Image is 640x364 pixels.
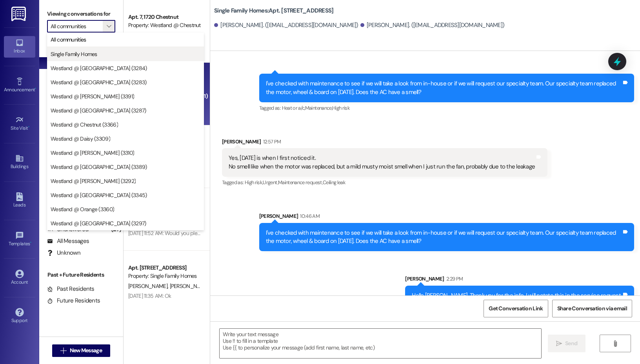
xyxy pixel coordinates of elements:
div: All Messages [47,237,89,245]
span: [PERSON_NAME] [128,283,170,290]
div: [DATE] 11:52 AM: Would you please take $55 off of next month"s rent because I had no choice but t... [128,230,561,237]
div: 2:29 PM [444,275,463,283]
div: [PERSON_NAME] [259,212,634,223]
i:  [556,340,562,347]
div: Property: Westland @ Chestnut (3366) [128,21,201,29]
div: [DATE] 11:35 AM: Ok [128,292,171,299]
label: Viewing conversations for [47,8,115,20]
span: Send [565,339,577,348]
i:  [612,340,618,347]
span: Westland @ [GEOGRAPHIC_DATA] (3283) [51,78,147,86]
span: [PERSON_NAME] [128,32,167,39]
div: Yes, [DATE] is when I first noticed it. No smell like when the motor was replaced, but a mild mus... [229,154,535,171]
span: Westland @ [GEOGRAPHIC_DATA] (3297) [51,219,146,227]
div: Prospects + Residents [39,44,123,53]
div: Future Residents [47,297,100,305]
span: Westland @ Daisy (3309) [51,135,110,143]
i:  [60,348,66,354]
a: Templates • [4,229,35,250]
button: Send [548,335,586,352]
span: New Message [70,346,102,355]
span: Westland @ Chestnut (3366) [51,121,118,129]
input: All communities [51,20,103,33]
span: Heat or a/c , [282,105,305,111]
a: Leads [4,190,35,211]
div: Apt. 7, 1720 Chestnut [128,13,201,21]
div: [PERSON_NAME] [222,138,547,148]
span: [PERSON_NAME] [170,283,209,290]
span: Get Conversation Link [489,304,543,313]
a: Buildings [4,152,35,173]
span: Maintenance , [305,105,332,111]
span: Urgent , [263,179,278,186]
span: Share Conversation via email [557,304,627,313]
span: • [30,240,31,245]
div: Past + Future Residents [39,271,123,279]
i:  [107,23,111,29]
img: ResiDesk Logo [11,7,27,21]
div: I've checked with maintenance to see if we will take a look from in-house or if we will request o... [266,80,622,96]
button: Get Conversation Link [484,300,548,317]
span: Westland @ [PERSON_NAME] (3292) [51,177,136,185]
button: Share Conversation via email [552,300,632,317]
span: Westland @ [PERSON_NAME] (3310) [51,149,134,157]
span: Westland @ [GEOGRAPHIC_DATA] (3287) [51,107,146,114]
a: Site Visit • [4,113,35,134]
span: High risk [332,105,350,111]
div: [PERSON_NAME]. ([EMAIL_ADDRESS][DOMAIN_NAME]) [360,21,505,29]
div: Apt. [STREET_ADDRESS] [128,264,201,272]
div: I've checked with maintenance to see if we will take a look from in-house or if we will request o... [266,229,622,246]
span: • [28,124,29,130]
span: Single Family Homes [51,50,97,58]
div: [PERSON_NAME] [405,275,634,286]
div: Prospects [39,151,123,159]
a: Support [4,306,35,327]
span: Westland @ [GEOGRAPHIC_DATA] (3389) [51,163,147,171]
button: New Message [52,344,110,357]
div: 12:57 PM [261,138,281,146]
span: • [35,86,36,91]
span: Westland @ [GEOGRAPHIC_DATA] (3345) [51,191,147,199]
span: All communities [51,36,86,43]
div: Tagged as: [222,177,547,188]
span: Westland @ [GEOGRAPHIC_DATA] (3284) [51,64,147,72]
div: Unknown [47,249,80,257]
div: 10:46 AM [298,212,320,220]
a: Inbox [4,36,35,57]
span: Maintenance request , [278,179,323,186]
div: Past Residents [47,285,95,293]
b: Single Family Homes: Apt. [STREET_ADDRESS] [214,7,333,15]
div: Residents [39,211,123,219]
div: [PERSON_NAME]. ([EMAIL_ADDRESS][DOMAIN_NAME]) [214,21,358,29]
span: Westland @ [PERSON_NAME] (3391) [51,92,134,100]
div: Property: Single Family Homes [128,272,201,280]
span: Ceiling leak [323,179,345,186]
span: High risk , [245,179,263,186]
a: Account [4,267,35,288]
span: Westland @ Orange (3360) [51,205,114,213]
div: Hello [PERSON_NAME]. Thank you for the info. I will notate this in the service request. [412,292,622,300]
div: Tagged as: [259,102,634,114]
